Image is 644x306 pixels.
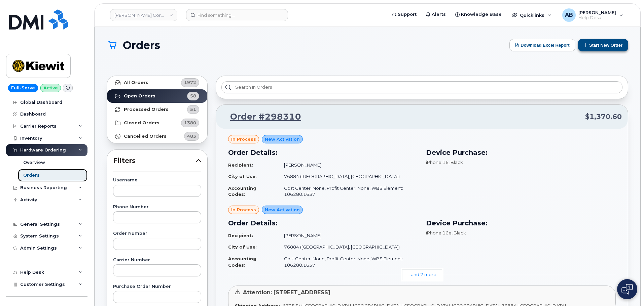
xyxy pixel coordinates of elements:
input: Search in orders [221,81,622,93]
td: Cost Center: None, Profit Center: None, WBS Element: 106280.1637 [278,253,418,271]
td: Cost Center: None, Profit Center: None, WBS Element: 106280.1637 [278,182,418,200]
h3: Device Purchase: [426,147,616,158]
a: Order #298310 [222,111,301,123]
span: iPhone 16 [426,160,449,165]
strong: Recipient: [228,162,253,168]
td: [PERSON_NAME] [278,230,418,242]
span: in process [231,136,256,142]
label: Username [113,178,201,182]
a: Cancelled Orders483 [107,130,207,143]
label: Order Number [113,231,201,236]
a: Processed Orders51 [107,103,207,116]
h3: Device Purchase: [426,218,616,228]
h3: Order Details: [228,147,418,158]
span: , Black [449,160,463,165]
span: New Activation [265,136,300,142]
a: Closed Orders1380 [107,116,207,130]
span: in process [231,207,256,213]
strong: Closed Orders [124,120,159,126]
label: Carrier Number [113,258,201,262]
span: $1,370.60 [585,112,622,122]
span: , Black [452,230,466,235]
span: iPhone 16e [426,230,452,235]
a: All Orders1972 [107,76,207,89]
span: 1972 [184,79,196,86]
td: 76884 ([GEOGRAPHIC_DATA], [GEOGRAPHIC_DATA]) [278,171,418,182]
span: Filters [113,156,196,166]
span: 1380 [184,120,196,126]
span: New Activation [265,207,300,213]
label: Purchase Order Number [113,285,201,289]
button: Download Excel Report [509,39,575,51]
strong: Processed Orders [124,107,169,112]
strong: Cancelled Orders [124,134,167,139]
strong: City of Use: [228,174,257,179]
span: 483 [187,133,196,139]
span: Orders [123,39,160,51]
td: [PERSON_NAME] [278,159,418,171]
button: Start New Order [578,39,628,51]
span: Attention: [STREET_ADDRESS] [243,289,330,296]
td: 76884 ([GEOGRAPHIC_DATA], [GEOGRAPHIC_DATA]) [278,241,418,253]
span: 51 [190,106,196,113]
strong: Open Orders [124,93,155,99]
strong: Recipient: [228,233,253,238]
h3: Order Details: [228,218,418,228]
a: ...and 2 more [402,269,442,280]
strong: All Orders [124,80,148,85]
strong: Accounting Codes: [228,256,256,268]
span: 58 [190,93,196,99]
label: Phone Number [113,205,201,209]
a: Open Orders58 [107,89,207,103]
strong: Accounting Codes: [228,185,256,197]
strong: City of Use: [228,244,257,250]
img: Open chat [621,284,633,295]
